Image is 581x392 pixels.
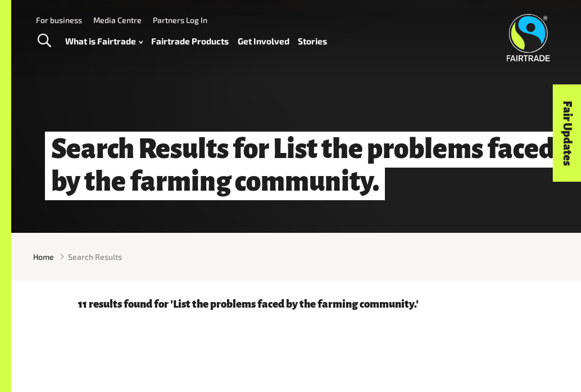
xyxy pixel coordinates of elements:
[93,15,142,25] a: Media Centre
[153,15,207,25] a: Partners Log In
[65,33,143,49] a: What is Fairtrade
[78,299,514,310] p: 11 results found for 'List the problems faced by the farming community.'
[33,251,54,263] a: Home
[298,33,327,49] a: Stories
[30,27,58,55] a: Toggle Search
[36,15,82,25] a: For business
[151,33,229,49] a: Fairtrade Products
[238,33,289,49] a: Get Involved
[45,132,560,200] h1: Search Results for List the problems faced by the farming community.
[506,14,550,61] img: Fairtrade Australia New Zealand logo
[68,251,122,263] span: Search Results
